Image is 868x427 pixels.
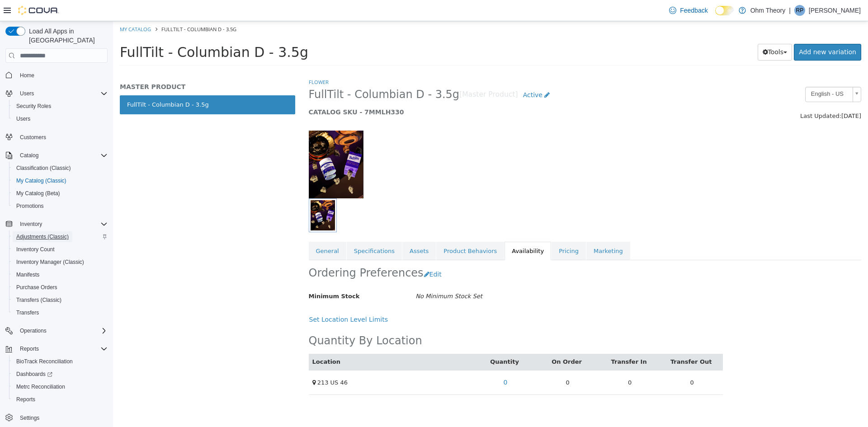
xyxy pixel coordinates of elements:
[9,174,111,187] button: My Catalog (Classic)
[9,187,111,200] button: My Catalog (Beta)
[410,70,429,77] span: Active
[13,356,76,367] a: BioTrack Reconciliation
[13,381,108,392] span: Metrc Reconciliation
[693,66,736,80] span: English - US
[680,6,708,15] span: Feedback
[9,393,111,406] button: Reports
[794,5,805,16] div: Romeo Patel
[199,336,229,345] button: Location
[687,91,728,98] span: Last Updated:
[2,343,111,355] button: Reports
[13,295,65,305] a: Transfers (Classic)
[16,70,38,81] a: Home
[16,343,108,354] span: Reports
[13,244,58,255] a: Inventory Count
[20,72,34,79] span: Home
[13,369,108,380] span: Dashboards
[9,306,111,319] button: Transfers
[13,201,47,211] a: Promotions
[16,325,108,336] span: Operations
[728,91,748,98] span: [DATE]
[16,150,108,161] span: Catalog
[16,131,108,143] span: Customers
[196,290,280,307] button: Set Location Level Limits
[13,231,108,242] span: Adjustments (Classic)
[2,131,111,144] button: Customers
[9,281,111,294] button: Purchase Orders
[16,150,42,161] button: Catalog
[13,113,34,124] a: Users
[665,1,711,19] a: Feedback
[2,149,111,162] button: Catalog
[2,218,111,230] button: Inventory
[9,100,111,113] button: Security Roles
[13,163,75,174] a: Classification (Classic)
[196,66,347,80] span: FullTilt - Columbian D - 3.5g
[9,243,111,256] button: Inventory Count
[16,103,51,110] span: Security Roles
[302,272,369,278] i: No Minimum Stock Set
[20,414,39,422] span: Settings
[809,5,861,16] p: [PERSON_NAME]
[796,5,804,16] span: RP
[13,188,64,199] a: My Catalog (Beta)
[13,394,108,405] span: Reports
[16,343,42,354] button: Reports
[13,295,108,305] span: Transfers (Classic)
[13,231,72,242] a: Adjustments (Classic)
[16,69,108,80] span: Home
[48,5,123,11] span: FullTilt - Columbian D - 3.5g
[196,109,250,177] img: 150
[204,358,235,365] span: 213 US 46
[7,5,38,11] a: My Catalog
[13,175,108,186] span: My Catalog (Classic)
[20,152,38,159] span: Catalog
[289,221,323,239] a: Assets
[13,244,108,255] span: Inventory Count
[311,245,334,262] button: Edit
[7,74,182,93] a: FullTilt - Columbian D - 3.5g
[13,175,70,186] a: My Catalog (Classic)
[9,268,111,281] button: Manifests
[9,355,111,368] button: BioTrack Reconciliation
[2,411,111,424] button: Settings
[486,349,548,373] td: 0
[13,101,108,112] span: Security Roles
[13,307,108,318] span: Transfers
[16,358,73,365] span: BioTrack Reconciliation
[18,6,59,15] img: Cova
[13,163,108,174] span: Classification (Classic)
[16,233,69,240] span: Adjustments (Classic)
[16,383,65,390] span: Metrc Reconciliation
[16,271,39,278] span: Manifests
[9,200,111,212] button: Promotions
[473,221,517,239] a: Marketing
[16,325,50,336] button: Operations
[13,188,108,199] span: My Catalog (Beta)
[13,282,108,293] span: Purchase Orders
[20,345,39,352] span: Reports
[20,221,42,228] span: Inventory
[20,327,47,334] span: Operations
[2,324,111,337] button: Operations
[196,221,233,239] a: General
[424,349,486,373] td: 0
[13,356,108,367] span: BioTrack Reconciliation
[7,23,195,39] span: FullTilt - Columbian D - 3.5g
[557,337,600,344] a: Transfer Out
[13,113,108,124] span: Users
[9,368,111,380] a: Dashboards
[16,88,108,99] span: Users
[16,190,60,197] span: My Catalog (Beta)
[16,296,61,304] span: Transfers (Classic)
[439,337,471,344] a: On Order
[234,221,289,239] a: Specifications
[196,245,311,259] h2: Ordering Preferences
[196,272,247,278] span: Minimum Stock
[13,269,43,280] a: Manifests
[16,202,44,210] span: Promotions
[9,162,111,174] button: Classification (Classic)
[9,256,111,268] button: Inventory Manager (Classic)
[692,66,748,81] a: English - US
[715,6,734,15] input: Dark Mode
